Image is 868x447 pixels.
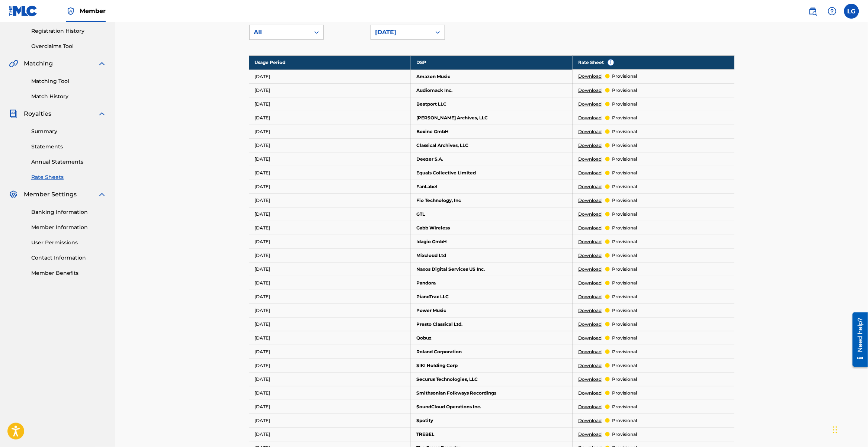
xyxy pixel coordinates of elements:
a: Contact Information [31,254,106,262]
a: Download [578,73,602,80]
p: provisional [612,142,637,149]
td: [DATE] [249,207,411,221]
td: Amazon Music [411,70,573,83]
a: Download [578,321,602,328]
a: User Permissions [31,239,106,247]
div: All [254,28,305,37]
a: Registration History [31,27,106,35]
td: [DATE] [249,235,411,248]
p: provisional [612,73,637,80]
p: provisional [612,417,637,424]
td: [DATE] [249,386,411,400]
p: provisional [612,403,637,410]
a: Download [578,280,602,286]
a: Download [578,142,602,149]
p: provisional [612,211,637,218]
p: provisional [612,335,637,341]
img: Top Rightsholder [66,7,75,16]
p: provisional [612,156,637,163]
a: Download [578,403,602,410]
p: provisional [612,321,637,328]
p: provisional [612,128,637,135]
td: [DATE] [249,125,411,138]
a: Summary [31,128,106,135]
p: provisional [612,376,637,383]
div: User Menu [844,4,859,19]
td: Boxine GmbH [411,125,573,138]
td: Naxos Digital Services US Inc. [411,262,573,276]
td: Securus Technologies, LLC [411,372,573,386]
a: Banking Information [31,208,106,216]
img: search [808,7,817,16]
td: GTL [411,207,573,221]
td: Beatport LLC [411,97,573,111]
p: provisional [612,115,637,121]
td: Deezer S.A. [411,152,573,166]
iframe: Chat Widget [831,411,868,447]
td: [DATE] [249,290,411,303]
span: i [608,60,614,65]
a: Download [578,128,602,135]
p: provisional [612,280,637,286]
a: Download [578,101,602,107]
td: [DATE] [249,221,411,235]
td: [DATE] [249,317,411,331]
td: [DATE] [249,193,411,207]
p: provisional [612,225,637,231]
img: expand [97,109,106,118]
a: Download [578,156,602,163]
td: Roland Corporation [411,345,573,358]
a: Rate Sheets [31,173,106,181]
a: Download [578,417,602,424]
p: provisional [612,252,637,259]
td: [DATE] [249,331,411,345]
a: Download [578,335,602,341]
p: provisional [612,390,637,396]
td: [DATE] [249,414,411,427]
th: Usage Period [249,55,411,70]
td: SoundCloud Operations Inc. [411,400,573,414]
a: Download [578,197,602,204]
p: provisional [612,101,637,107]
td: Mixcloud Ltd [411,248,573,262]
div: Drag [833,419,837,441]
a: Download [578,390,602,396]
td: Presto Classical Ltd. [411,317,573,331]
p: provisional [612,431,637,438]
p: provisional [612,197,637,204]
p: provisional [612,348,637,355]
a: Overclaims Tool [31,42,106,50]
td: [DATE] [249,345,411,358]
p: provisional [612,307,637,314]
div: [DATE] [375,28,427,37]
img: MLC Logo [9,6,38,16]
a: Download [578,348,602,355]
a: Download [578,87,602,94]
a: Member Information [31,223,106,231]
td: [DATE] [249,138,411,152]
p: provisional [612,293,637,300]
a: Download [578,115,602,121]
td: [DATE] [249,262,411,276]
img: Member Settings [9,190,18,199]
td: [DATE] [249,248,411,262]
img: Royalties [9,109,18,118]
td: Equals Collective Limited [411,166,573,180]
span: Member [80,7,106,15]
p: provisional [612,266,637,273]
td: Pandora [411,276,573,290]
p: provisional [612,183,637,190]
td: TREBEL [411,427,573,441]
td: [DATE] [249,180,411,193]
td: Gabb Wireless [411,221,573,235]
a: Download [578,170,602,176]
td: Audiomack Inc. [411,83,573,97]
td: SIKI Holding Corp [411,358,573,372]
td: PianoTrax LLC [411,290,573,303]
img: Matching [9,59,18,68]
td: [DATE] [249,400,411,414]
iframe: Resource Center [847,309,868,369]
a: Download [578,431,602,438]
